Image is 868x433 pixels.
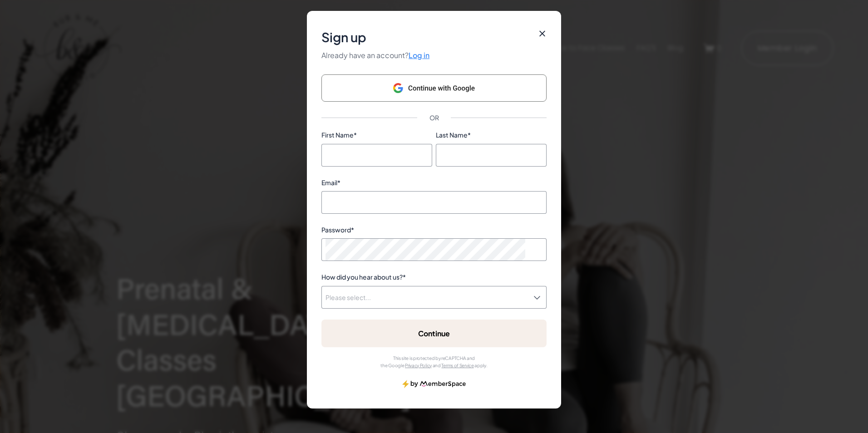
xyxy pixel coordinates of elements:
[380,354,487,369] ms-typography: This site is protected by reCAPTCHA and the Google and apply.
[321,50,429,60] ms-typography: Already have an account?
[321,74,547,102] ms-google-sso-button: Continue with Google
[441,362,473,369] ms-button: Terms of Service
[409,50,429,60] ms-button: Log in
[436,130,471,140] ms-typography: Last Name *
[321,320,547,347] ms-button: Continue
[321,177,340,187] ms-typography: Email *
[321,29,429,45] ms-typography: Sign up
[321,272,406,282] ms-typography: How did you hear about us? *
[429,113,439,123] ms-typography: OR
[321,225,354,235] ms-typography: Password *
[405,362,432,369] ms-button: Privacy Policy
[321,130,357,140] ms-typography: First Name *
